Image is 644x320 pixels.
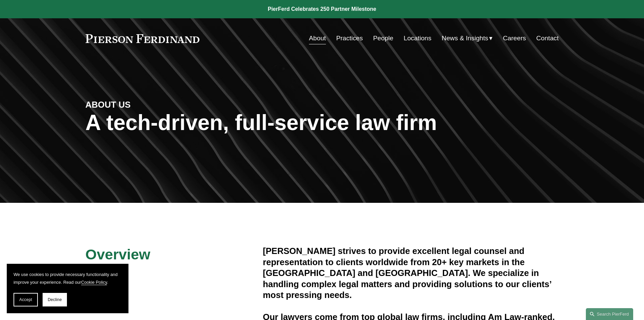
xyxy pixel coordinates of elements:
button: Decline [43,293,67,306]
a: People [373,32,393,45]
a: Contact [536,32,558,45]
button: Accept [14,293,38,306]
a: Practices [336,32,363,45]
h4: [PERSON_NAME] strives to provide excellent legal counsel and representation to clients worldwide ... [263,246,559,300]
strong: ABOUT US [86,100,131,109]
a: Locations [404,32,431,45]
a: Cookie Policy [81,280,107,285]
p: We use cookies to provide necessary functionality and improve your experience. Read our . [14,271,122,286]
a: Search this site [586,308,633,320]
span: Overview [86,246,150,262]
section: Cookie banner [7,264,128,313]
a: folder dropdown [442,32,493,45]
span: Accept [19,297,32,302]
a: Careers [503,32,526,45]
h1: A tech-driven, full-service law firm [86,110,559,135]
a: About [309,32,326,45]
span: News & Insights [442,33,488,44]
span: Decline [48,297,62,302]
